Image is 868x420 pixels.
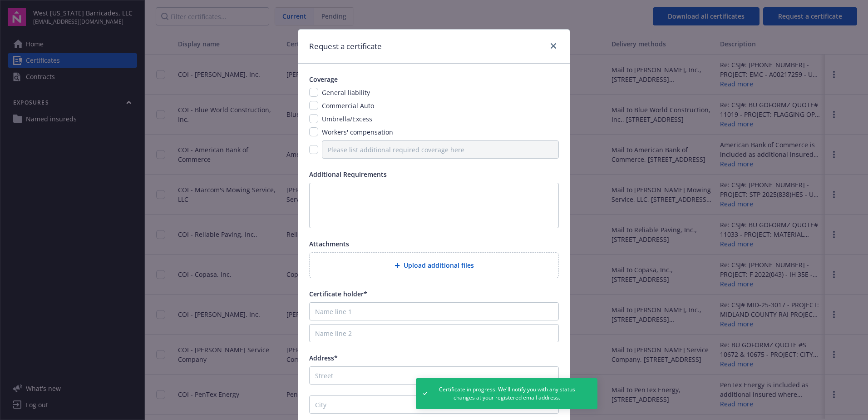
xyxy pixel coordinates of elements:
[434,385,579,402] span: Certificate in progress. We'll notify you with any status changes at your registered email address.
[322,88,370,97] span: General liability
[322,128,393,136] span: Workers' compensation
[309,324,559,342] input: Name line 2
[309,252,559,278] div: Upload additional files
[404,260,474,270] span: Upload additional files
[548,40,559,51] a: close
[309,290,367,298] span: Certificate holder*
[309,302,559,320] input: Name line 1
[322,101,374,110] span: Commercial Auto
[309,395,559,414] input: City
[309,354,338,362] span: Address*
[309,366,559,385] input: Street
[309,240,349,248] span: Attachments
[309,40,382,52] h1: Request a certificate
[322,115,372,123] span: Umbrella/Excess
[309,75,338,84] span: Coverage
[322,140,559,159] input: Please list additional required coverage here
[309,170,387,179] span: Additional Requirements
